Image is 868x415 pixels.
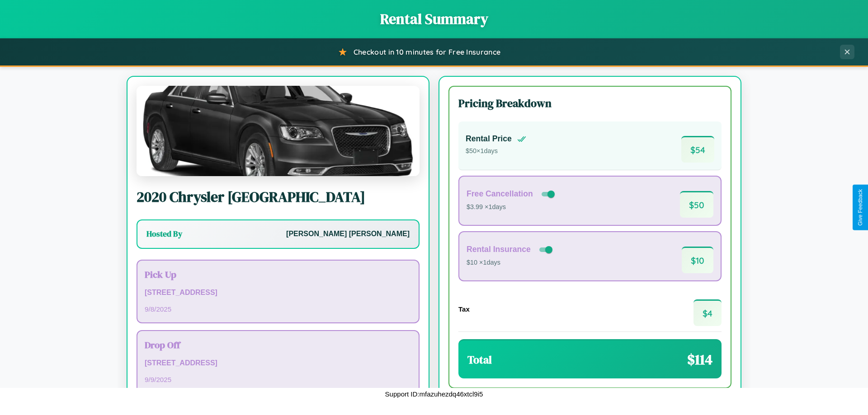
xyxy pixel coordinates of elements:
[145,373,411,386] p: 9 / 9 / 2025
[466,145,526,157] p: $ 50 × 1 days
[681,136,714,163] span: $ 54
[146,228,182,239] h3: Hosted By
[458,305,470,313] h4: Tax
[286,228,410,241] p: [PERSON_NAME] [PERSON_NAME]
[385,388,483,400] p: Support ID: mfazuhezdq46xtcl9i5
[467,189,533,199] h4: Free Cancellation
[467,352,492,367] h3: Total
[680,191,713,218] span: $ 50
[687,350,712,369] span: $ 114
[467,257,554,269] p: $10 × 1 days
[145,357,411,370] p: [STREET_ADDRESS]
[682,247,713,273] span: $ 10
[467,201,557,213] p: $3.99 × 1 days
[145,268,411,281] h3: Pick Up
[145,286,411,299] p: [STREET_ADDRESS]
[145,303,411,315] p: 9 / 8 / 2025
[458,96,722,111] h3: Pricing Breakdown
[9,9,859,29] h1: Rental Summary
[467,245,531,254] h4: Rental Insurance
[145,338,411,351] h3: Drop Off
[693,299,722,326] span: $ 4
[857,189,863,226] div: Give Feedback
[137,86,420,176] img: Chrysler NEWPORT
[466,134,512,144] h4: Rental Price
[354,47,500,56] span: Checkout in 10 minutes for Free Insurance
[137,187,420,207] h2: 2020 Chrysler [GEOGRAPHIC_DATA]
